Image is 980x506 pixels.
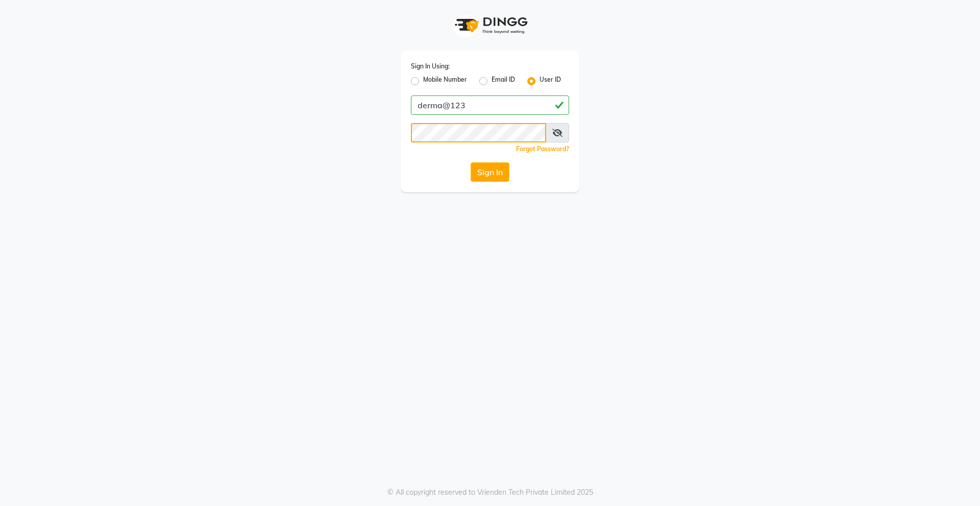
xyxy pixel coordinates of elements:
label: Email ID [492,75,515,87]
label: User ID [540,75,561,87]
img: logo1.svg [449,10,531,40]
button: Sign In [471,162,509,182]
input: Username [411,123,546,142]
label: Mobile Number [423,75,467,87]
a: Forgot Password? [516,145,569,153]
input: Username [411,95,569,115]
label: Sign In Using: [411,62,450,71]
